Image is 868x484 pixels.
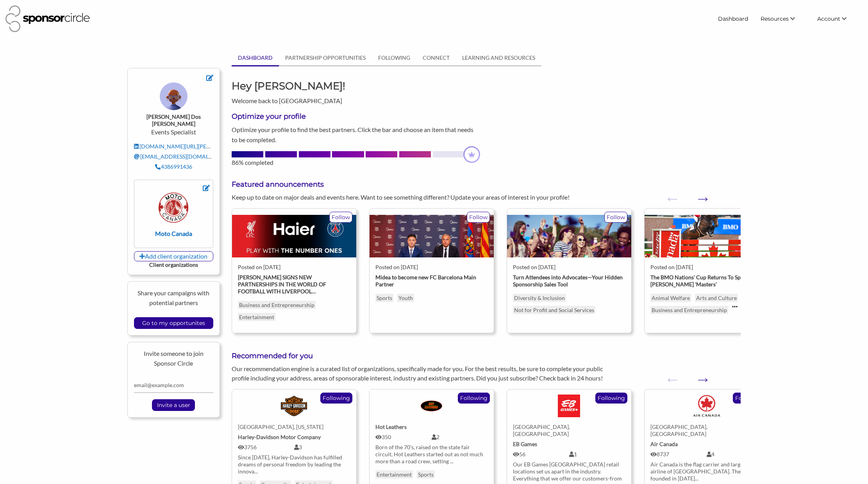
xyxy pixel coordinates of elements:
button: Next [695,191,703,198]
h3: Optimize your profile [232,112,480,121]
strong: Hot Leathers [375,423,407,430]
div: Posted on [DATE] [650,264,763,271]
p: Following [733,393,764,403]
h3: Recommended for you [232,351,741,361]
a: [DOMAIN_NAME][URL][PERSON_NAME][PERSON_NAME] [134,143,285,150]
div: Since [DATE], Harley-Davidson has fulfilled dreams of personal freedom by leading the innova... [238,454,350,475]
div: 86% completed [232,158,480,167]
a: Moto Canada [144,193,204,237]
div: 56 [513,451,569,458]
p: Animal Welfare [650,294,691,302]
div: 350 [375,434,432,441]
p: Follow [605,212,627,222]
input: email@example.com [134,378,213,393]
div: Posted on [DATE] [238,264,350,271]
div: Air Canada is the flag carrier and largest airline of [GEOGRAPHIC_DATA]. The airline, founded in ... [650,461,763,482]
div: Our recommendation engine is a curated list of organizations, specifically made for you. For the ... [226,364,616,383]
a: Add client organization [134,251,213,261]
h3: Featured announcements [232,180,741,189]
li: Resources [754,12,811,26]
p: Arts and Culture [695,294,738,302]
span: Account [817,15,840,22]
a: [EMAIL_ADDRESS][DOMAIN_NAME] [134,153,232,160]
strong: Turn Attendees into Advocates—Your Hidden Sponsorship Sales Tool [513,274,623,288]
div: Posted on [DATE] [375,264,488,271]
p: Invite someone to join Sponsor Circle [134,348,213,368]
div: Events Specialist [134,82,213,173]
input: Go to my opportunites [138,318,209,329]
strong: EB Games [513,441,537,447]
p: Following [321,393,352,403]
img: EB Games Logo [558,395,580,417]
img: Sponsor Circle Logo [5,5,90,32]
a: 4386991436 [155,163,193,170]
a: DASHBOARD [232,50,279,65]
img: IMAGE_1.jpg [370,215,494,257]
button: Next [695,371,703,379]
div: 3 [294,444,350,451]
img: dashboard-profile-progress-crown-a4ad1e52.png [463,146,480,163]
div: 8737 [650,451,707,458]
p: Share your campaigns with potential partners [134,288,213,308]
strong: The BMO Nations' Cup Returns To Spruce [PERSON_NAME] 'Masters' [650,274,752,288]
p: Sports [375,294,393,302]
strong: Harley-Davidson Motor Company [238,434,321,440]
a: Business and Entrepreneurship [238,301,316,309]
p: Youth [397,294,414,302]
input: Invite a user [153,400,194,411]
button: Previous [664,191,672,198]
span: Resources [761,15,789,22]
p: Sports [417,470,435,479]
div: [GEOGRAPHIC_DATA], [GEOGRAPHIC_DATA] [513,423,625,438]
a: CONNECT [416,50,456,65]
img: efthcbfqjzbgsek6vial.jpg [645,215,769,257]
div: Posted on [DATE] [513,264,625,271]
div: [GEOGRAPHIC_DATA], [GEOGRAPHIC_DATA] [650,423,763,438]
strong: [PERSON_NAME] Dos [PERSON_NAME] [146,113,201,127]
img: q1u5f2njez4wmhyqyyjf.png [507,215,631,257]
button: Previous [664,371,672,379]
a: LEARNING AND RESOURCES [456,50,541,65]
div: 3756 [238,444,294,451]
li: Account [811,12,863,26]
div: Keep up to date on major deals and events here. Want to see something different? Update your area... [226,193,616,202]
p: Business and Entrepreneurship [650,306,728,314]
p: Following [596,393,627,403]
strong: [PERSON_NAME] SIGNS NEW PARTNERSHIPS IN THE WORLD OF FOOTBALL WITH LIVERPOOL … [238,274,326,295]
div: [GEOGRAPHIC_DATA], [US_STATE] [238,423,350,430]
img: Logo [277,395,311,417]
img: Hot Leathers Logo [420,395,443,417]
strong: Air Canada [650,441,678,447]
p: Entertainment [375,470,413,479]
img: Haier_Signs_New_Partnerships_World_Football_Liverpool_Football_Club_Paris.jpg [232,215,356,257]
div: Welcome back to [GEOGRAPHIC_DATA] [226,79,356,105]
p: Optimize your profile to find the best partners. Click the bar and choose an item that needs to b... [232,125,480,145]
p: Not for Profit and Social Services [513,306,595,314]
div: 4 [707,451,763,458]
a: Logo[GEOGRAPHIC_DATA], [US_STATE]Harley-Davidson Motor Company37563Since [DATE], Harley-Davidson ... [238,389,350,475]
p: Following [458,393,489,403]
div: Born of the 70’s, raised on the state fair circuit, Hot Leathers started out as not much more tha... [375,444,488,465]
a: PARTNERSHIP OPPORTUNITIES [279,50,372,65]
strong: Moto Canada [155,230,192,237]
img: yp66v0sasgcapjckc3yt [159,193,188,222]
img: ToyFaces_Colored_BG_8_cw6kwm [160,82,188,110]
a: Entertainment [238,313,275,321]
strong: Midea to become new FC Barcelona Main Partner [375,274,476,288]
img: Air Canada Logo [693,395,721,417]
p: Follow [330,212,352,222]
p: Follow [467,212,489,222]
div: 1 [569,451,625,458]
a: FOLLOWING [372,50,416,65]
strong: Client organizations [149,261,198,268]
p: Diversity & Inclusion [513,294,566,302]
div: 2 [432,434,488,441]
h1: Hey [PERSON_NAME]! [232,79,350,93]
a: Dashboard [712,12,754,26]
